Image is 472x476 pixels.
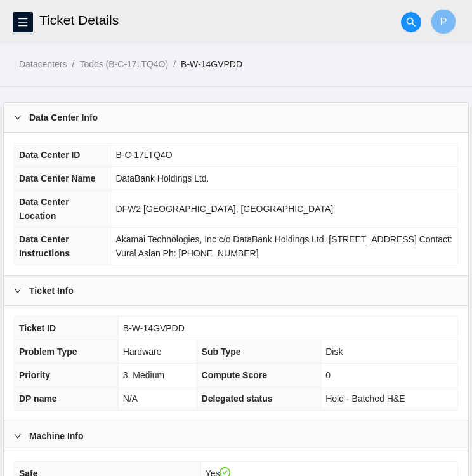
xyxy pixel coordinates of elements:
b: Data Center Info [29,110,98,124]
span: right [14,287,22,294]
span: Disk [325,347,343,357]
span: Hardware [123,347,162,357]
span: Data Center Instructions [19,234,70,258]
span: P [440,14,447,30]
span: Compute Score [202,370,267,380]
div: Data Center Info [4,103,468,132]
span: Akamai Technologies, Inc c/o DataBank Holdings Ltd. [STREET_ADDRESS] Contact: Vural Aslan Ph: [PH... [115,234,452,258]
a: Todos (B-C-17LTQ4O) [79,59,168,69]
span: Data Center Name [19,173,96,183]
span: 0 [325,370,331,380]
a: B-W-14GVPDD [181,59,242,69]
span: Hold - Batched H&E [325,393,405,404]
span: right [14,114,22,121]
span: Delegated status [202,393,273,404]
b: Machine Info [29,429,84,443]
span: menu [13,17,32,27]
span: Sub Type [202,347,241,357]
span: Problem Type [19,347,77,357]
button: menu [13,12,33,32]
span: Ticket ID [19,323,56,333]
button: search [401,12,421,32]
span: 3. Medium [123,370,164,380]
span: Priority [19,370,50,380]
b: Ticket Info [29,284,74,298]
span: B-C-17LTQ4O [115,150,172,160]
div: Machine Info [4,421,468,451]
a: Datacenters [19,59,67,69]
span: / [72,59,74,69]
span: Data Center Location [19,197,69,221]
span: search [402,17,421,27]
span: DFW2 [GEOGRAPHIC_DATA], [GEOGRAPHIC_DATA] [115,204,333,214]
div: Ticket Info [4,276,468,305]
span: N/A [123,393,138,404]
span: / [173,59,176,69]
span: DataBank Holdings Ltd. [115,173,209,183]
button: P [431,9,456,34]
span: DP name [19,393,57,404]
span: B-W-14GVPDD [123,323,185,333]
span: Data Center ID [19,150,80,160]
span: right [14,432,22,440]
